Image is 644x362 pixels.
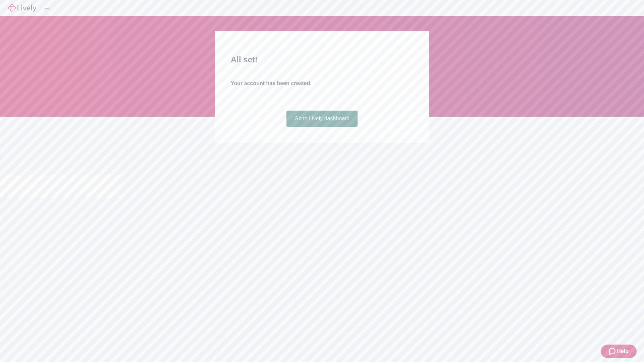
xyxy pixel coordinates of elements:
[601,345,637,358] button: Zendesk support iconHelp
[231,54,413,66] h2: All set!
[44,8,50,10] button: Log out
[8,4,36,12] img: Lively
[609,347,617,355] svg: Zendesk support icon
[286,111,358,127] a: Go to Lively dashboard
[231,79,413,87] h4: Your account has been created.
[617,347,629,355] span: Help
